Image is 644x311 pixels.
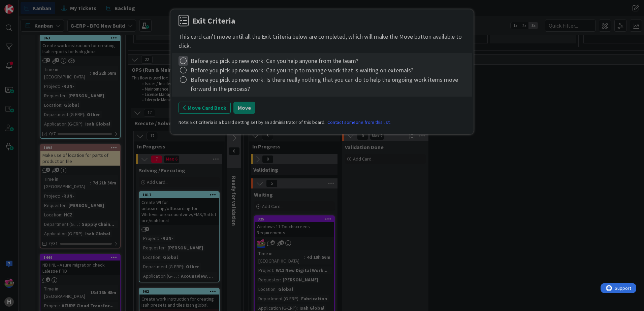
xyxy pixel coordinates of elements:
[327,119,391,126] a: Contact someone from this list.
[14,1,31,9] span: Support
[179,119,465,126] div: Note: Exit Criteria is a board setting set by an administrator of this board.
[191,66,413,75] div: Before you pick up new work: Can you help to manage work that is waiting on externals?
[191,75,465,93] div: Before you pick up new work: Is there really nothing that you can do to help the ongoing work ite...
[179,32,465,50] div: This card can't move until all the Exit Criteria below are completed, which will make the Move bu...
[233,102,255,114] button: Move
[179,102,231,114] button: Move Card Back
[191,56,358,65] div: Before you pick up new work: Can you help anyone from the team?
[192,15,235,27] div: Exit Criteria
